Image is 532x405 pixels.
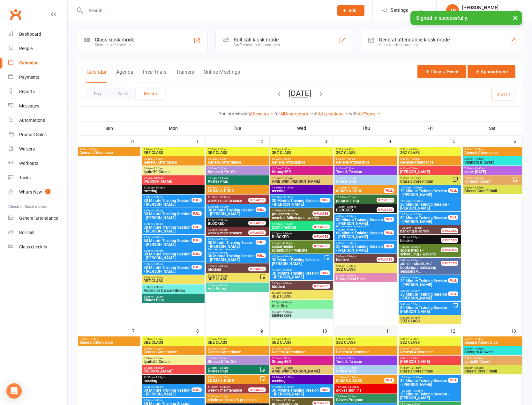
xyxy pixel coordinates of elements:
div: Waivers [19,146,35,151]
span: - 9:15am [473,186,483,189]
div: Workouts [19,161,38,166]
span: 30 Minute Training Session - [PERSON_NAME] [272,258,324,266]
div: JB [446,4,459,17]
span: Strength & Sweat [464,160,521,164]
span: 1:30pm [207,219,256,222]
a: What's New1 [8,185,67,199]
span: - 5:30pm [345,255,356,258]
span: - 1:30pm [154,186,165,189]
span: 60 Minute Training Session - [PERSON_NAME] [143,239,192,247]
a: All Types [358,111,381,116]
a: All Locations [318,111,349,116]
span: Settings [391,3,408,18]
span: 30 Minute Training Session - [PERSON_NAME] [143,252,192,260]
span: member follow ups - weekly [272,212,320,220]
div: 5 [453,136,462,146]
span: 30 Minute Training Session - [PERSON_NAME] [207,208,256,216]
span: 2:30pm [207,228,256,231]
a: Payments [8,70,67,85]
span: 5:30am [207,148,267,151]
div: 3 [325,136,333,146]
div: Roll call [19,230,34,235]
span: social media - [400,248,423,253]
strong: with [349,111,358,116]
span: 7:00am [464,167,521,170]
strong: You are viewing [219,111,250,116]
span: - 7:00pm [88,148,99,151]
a: Roll call [8,225,67,240]
div: 31 [130,136,141,146]
span: Tone & Tension [336,170,396,174]
span: 12:30pm [272,223,320,225]
div: FULL [191,198,202,202]
span: 5:30am [336,148,396,151]
div: 0 PLACES [441,247,458,252]
span: 5:30am [143,148,203,151]
button: Trainers [176,69,194,83]
span: 5:30pm [336,265,396,268]
th: Sun [77,121,141,135]
span: General Attendance [272,160,332,164]
span: - 2:30pm [217,219,228,222]
div: 0 PLACES [377,207,394,212]
div: 0 PLACES [441,228,458,233]
span: - 12:30pm [282,209,295,212]
a: Automations [8,113,67,128]
a: Waivers [8,142,67,156]
span: 2:30pm [272,242,320,245]
span: 5:00pm [207,265,256,268]
span: - 6:30am [153,148,163,151]
span: 1:30pm [272,232,320,235]
span: - 2:30pm [153,196,163,199]
button: Calendar [86,69,107,83]
span: 9:15am [143,177,203,180]
div: FULL [191,238,202,243]
div: What's New [19,189,42,195]
span: - 7:30am [409,167,419,170]
span: 12:00pm [400,213,448,216]
span: 10:30am [272,186,332,189]
div: FULL [448,215,458,220]
span: - 5:30pm [153,263,163,266]
div: 0 PLACES [377,257,394,262]
span: 30 Minute Training Session - [PERSON_NAME] [143,199,192,206]
div: Open Intercom Messenger [6,383,22,399]
div: Great for the front desk [379,43,450,47]
th: Mon [141,121,206,135]
span: General Attendance [79,151,139,155]
div: FULL [191,251,202,256]
span: 6:30am [272,167,332,170]
span: - 3:00pm [153,209,163,212]
div: Member self check-in [95,43,134,47]
span: - 2:30pm [345,205,356,208]
span: - 10:15am [409,177,421,180]
div: Payments [19,75,39,80]
span: 12:30pm [400,226,448,229]
span: - 1:00pm [219,205,229,208]
button: Add [337,5,364,16]
span: - 3:30pm [217,228,228,231]
span: 60 Minute Training Session - [PERSON_NAME] [336,231,384,239]
span: MUMS & BUBS [207,189,267,193]
span: weekly maintenance [208,198,242,203]
span: 2:00pm [143,196,192,199]
a: Product Sales [8,128,67,142]
div: FULL [448,188,458,193]
a: Tasks [8,171,67,185]
div: FULL [384,230,394,235]
span: Pilates Plus [207,180,267,183]
div: People [19,46,33,51]
span: - 10:15am [217,177,229,180]
a: All Instructors [280,111,314,116]
span: 4:30pm [143,249,192,252]
span: 12:30pm [207,205,256,208]
span: 5:30am [400,148,460,151]
span: BLOCKED [272,235,289,239]
span: 7:30am [464,177,513,180]
span: 30 Minute Training Session - [PERSON_NAME], [PERSON_NAME]... [336,218,384,229]
span: 6:30am [207,167,267,170]
span: AMB With [PERSON_NAME] [272,180,332,183]
span: programming [336,198,359,203]
span: 4:00pm [272,255,324,258]
span: - 7:30am [217,167,227,170]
